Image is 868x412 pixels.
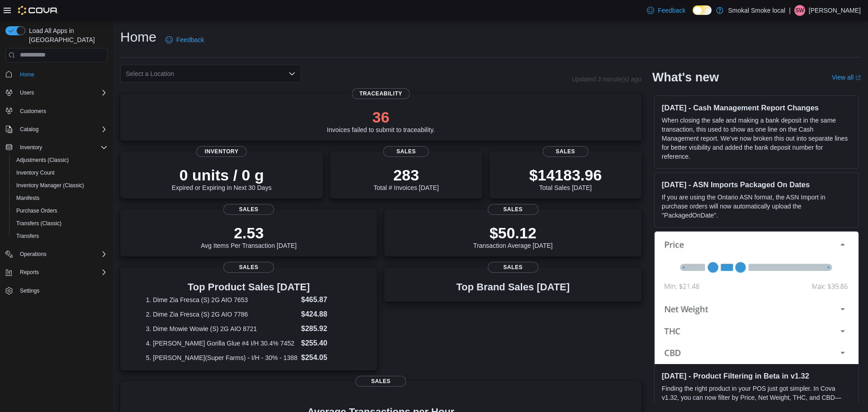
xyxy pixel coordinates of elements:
[13,193,108,204] span: Manifests
[146,295,297,304] dt: 1. Dime Zia Fresca (S) 2G AIO 7653
[2,266,111,279] button: Reports
[9,179,111,192] button: Inventory Manager (Classic)
[652,70,719,85] h2: What's new
[13,193,43,204] a: Manifests
[20,89,34,96] span: Users
[16,220,61,227] span: Transfers (Classic)
[13,167,108,178] span: Inventory Count
[327,108,435,126] p: 36
[18,6,58,15] img: Cova
[16,249,50,260] button: Operations
[16,124,42,135] button: Catalog
[662,180,851,189] h3: [DATE] - ASN Imports Packaged On Dates
[809,5,861,16] p: [PERSON_NAME]
[352,88,410,99] span: Traceability
[789,5,791,16] p: |
[16,285,108,296] span: Settings
[20,126,38,133] span: Catalog
[327,108,435,133] div: Invoices failed to submit to traceability.
[13,205,108,216] span: Purchase Orders
[16,285,43,296] a: Settings
[301,352,352,363] dd: $254.05
[301,294,352,305] dd: $465.87
[13,218,65,229] a: Transfers (Classic)
[16,124,108,135] span: Catalog
[9,154,111,166] button: Adjustments (Classic)
[223,262,274,273] span: Sales
[13,155,108,166] span: Adjustments (Classic)
[456,282,570,293] h3: Top Brand Sales [DATE]
[693,5,712,15] input: Dark Mode
[13,231,108,242] span: Transfers
[662,371,851,380] h3: [DATE] - Product Filtering in Beta in v1.32
[662,116,851,161] p: When closing the safe and making a bank deposit in the same transaction, this used to show as one...
[728,5,785,16] p: Smokal Smoke local
[383,146,429,157] span: Sales
[2,248,111,260] button: Operations
[301,309,352,320] dd: $424.88
[662,193,851,220] p: If you are using the Ontario ASN format, the ASN Import in purchase orders will now automatically...
[176,35,204,44] span: Feedback
[2,284,111,297] button: Settings
[25,26,108,44] span: Load All Apps in [GEOGRAPHIC_DATA]
[16,156,69,164] span: Adjustments (Classic)
[196,146,247,157] span: Inventory
[16,182,84,189] span: Inventory Manager (Classic)
[572,76,642,83] p: Updated 3 minute(s) ago
[13,180,108,191] span: Inventory Manager (Classic)
[794,5,805,16] div: Scott Watson
[120,28,156,46] h1: Home
[16,142,108,153] span: Inventory
[301,323,352,334] dd: $285.92
[146,324,297,333] dt: 3. Dime Mowie Wowie (S) 2G AIO 8721
[16,87,38,98] button: Users
[13,180,88,191] a: Inventory Manager (Classic)
[2,68,111,81] button: Home
[201,224,297,242] p: 2.53
[2,123,111,136] button: Catalog
[301,338,352,349] dd: $255.40
[146,282,352,293] h3: Top Product Sales [DATE]
[355,376,406,387] span: Sales
[201,224,297,249] div: Avg Items Per Transaction [DATE]
[16,69,108,80] span: Home
[13,231,42,242] a: Transfers
[16,232,39,240] span: Transfers
[473,224,553,249] div: Transaction Average [DATE]
[16,142,46,153] button: Inventory
[529,166,602,184] p: $14183.96
[662,103,851,112] h3: [DATE] - Cash Management Report Changes
[9,230,111,242] button: Transfers
[288,70,296,77] button: Open list of options
[16,87,108,98] span: Users
[488,204,538,215] span: Sales
[529,166,602,191] div: Total Sales [DATE]
[795,5,804,16] span: SW
[2,141,111,154] button: Inventory
[16,106,50,117] a: Customers
[16,105,108,117] span: Customers
[16,267,108,278] span: Reports
[13,167,58,178] a: Inventory Count
[16,207,57,214] span: Purchase Orders
[20,287,39,294] span: Settings
[832,74,861,81] a: View allExternal link
[16,249,108,260] span: Operations
[2,104,111,118] button: Customers
[146,339,297,348] dt: 4. [PERSON_NAME] Gorilla Glue #4 I/H 30.4% 7452
[643,1,689,19] a: Feedback
[16,267,42,278] button: Reports
[146,310,297,319] dt: 2. Dime Zia Fresca (S) 2G AIO 7786
[855,75,861,81] svg: External link
[2,86,111,99] button: Users
[5,64,108,321] nav: Complex example
[9,166,111,179] button: Inventory Count
[172,166,272,184] p: 0 units / 0 g
[172,166,272,191] div: Expired or Expiring in Next 30 Days
[658,6,685,15] span: Feedback
[20,144,42,151] span: Inventory
[473,224,553,242] p: $50.12
[9,217,111,230] button: Transfers (Classic)
[20,251,47,258] span: Operations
